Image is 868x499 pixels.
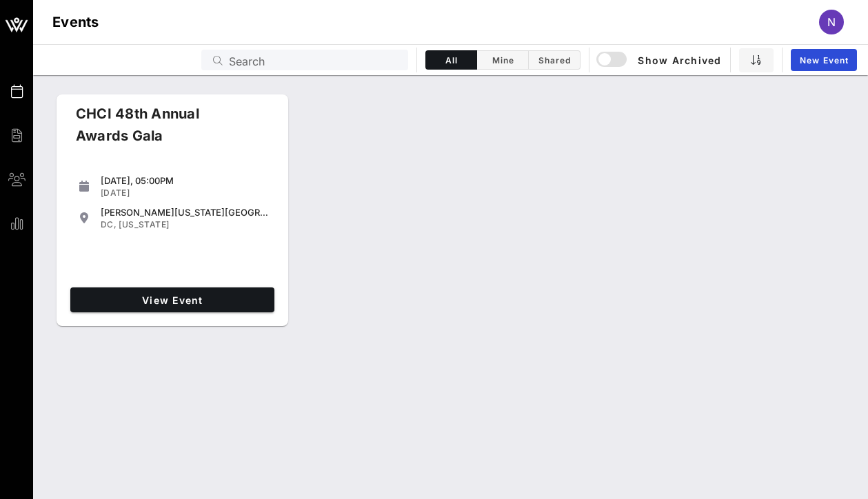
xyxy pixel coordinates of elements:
[537,55,572,65] span: Shared
[425,50,477,70] button: All
[529,50,581,70] button: Shared
[477,50,529,70] button: Mine
[119,219,169,230] span: [US_STATE]
[485,55,520,65] span: Mine
[434,55,468,65] span: All
[70,287,274,312] a: View Event
[101,175,269,186] div: [DATE], 05:00PM
[819,10,844,34] div: N
[65,103,259,158] div: CHCI 48th Annual Awards Gala
[101,207,269,218] div: [PERSON_NAME][US_STATE][GEOGRAPHIC_DATA]
[101,187,269,198] div: [DATE]
[598,48,722,72] button: Show Archived
[799,55,849,65] span: New Event
[791,49,857,71] a: New Event
[101,219,117,230] span: DC,
[827,15,836,29] span: N
[76,294,269,306] span: View Event
[52,11,99,33] h1: Events
[598,52,721,68] span: Show Archived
